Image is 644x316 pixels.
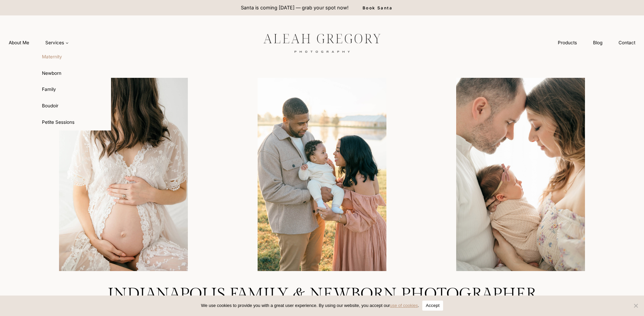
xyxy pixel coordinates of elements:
a: Blog [585,37,610,49]
div: 1 of 4 [225,78,419,271]
nav: Secondary Navigation [550,37,643,49]
a: use of cookies [390,303,418,308]
img: Pregnant woman in lace dress, cradling belly. [27,78,220,271]
nav: Primary Navigation [1,37,77,49]
span: No [632,302,639,309]
img: Parents holding their baby lovingly [424,78,617,271]
div: 2 of 4 [424,78,617,271]
img: Family enjoying a sunny day by the lake. [225,78,419,271]
img: aleah gregory logo [247,29,397,57]
span: We use cookies to provide you with a great user experience. By using our website, you accept our . [201,302,419,309]
div: Photo Gallery Carousel [27,78,617,271]
button: Accept [422,301,443,311]
a: About Me [1,37,37,49]
a: Petite Sessions [37,114,111,130]
a: Boudoir [37,98,111,114]
a: Family [37,82,111,98]
a: Contact [610,37,643,49]
p: Santa is coming [DATE] — grab your spot now! [241,4,348,11]
a: Maternity [37,49,111,65]
button: Child menu of Services [37,37,77,49]
a: Products [550,37,585,49]
h1: Indianapolis Family & Newborn Photographer [16,284,628,304]
a: Newborn [37,65,111,81]
div: 4 of 4 [27,78,220,271]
